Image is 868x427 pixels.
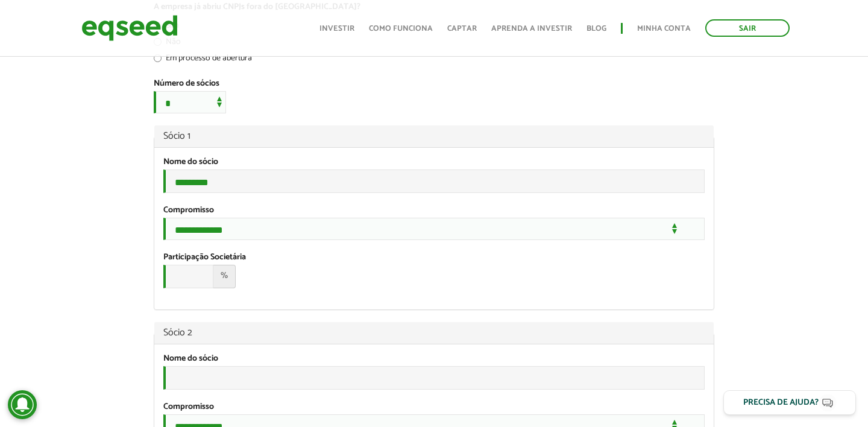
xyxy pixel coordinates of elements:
a: Blog [587,25,606,33]
a: Investir [319,25,354,33]
a: Captar [447,25,477,33]
label: Participação Societária [163,253,246,262]
label: Compromisso [163,403,214,411]
img: EqSeed [81,12,178,44]
input: Em processo de abertura [154,54,162,62]
a: Sair [705,19,790,37]
a: Minha conta [637,25,691,33]
a: Aprenda a investir [491,25,572,33]
label: Nome do sócio [163,355,218,363]
a: Como funciona [369,25,433,33]
label: Número de sócios [154,80,219,88]
span: Sócio 1 [163,128,190,144]
span: Sócio 2 [163,324,192,341]
label: Em processo de abertura [154,54,252,66]
label: Compromisso [163,206,214,215]
span: % [213,265,236,288]
label: Nome do sócio [163,158,218,166]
